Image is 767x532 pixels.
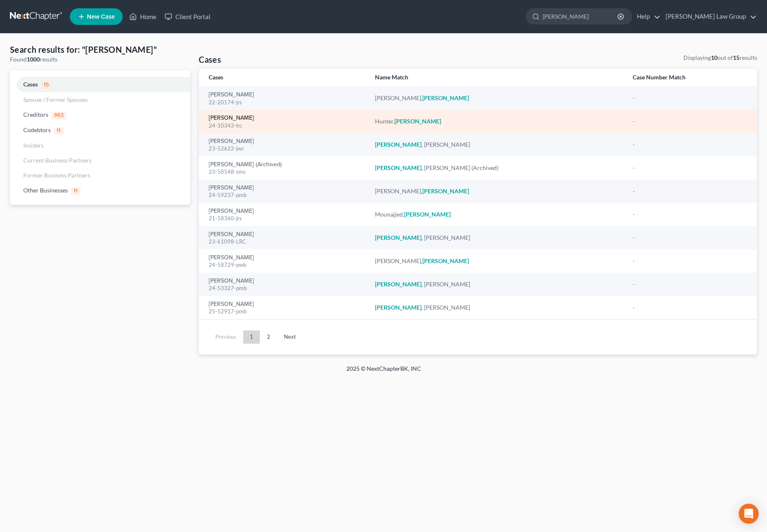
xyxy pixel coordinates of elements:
div: - [633,210,747,219]
div: Found results [10,55,190,64]
div: Hunter, [375,117,619,126]
div: [PERSON_NAME], [375,187,619,195]
div: - [633,234,747,242]
a: [PERSON_NAME] [209,115,254,121]
div: - [633,257,747,265]
em: [PERSON_NAME] [422,257,469,264]
a: Codebtors11 [10,123,190,138]
div: 23-58548-sms [209,168,361,176]
a: Cases15 [10,77,190,92]
a: [PERSON_NAME] Law Group [661,9,757,24]
input: Search by name... [543,9,619,24]
a: Next [277,330,303,344]
div: 23-52622-jwc [209,145,361,153]
span: 963 [52,112,67,119]
div: Mounajjed, [375,210,619,219]
div: - [633,187,747,195]
a: [PERSON_NAME] [209,208,254,214]
div: , [PERSON_NAME] (Archived) [375,164,619,172]
div: 21-58360-jrs [209,214,361,222]
a: Insiders [10,138,190,153]
a: Former Business Partners [10,168,190,183]
div: [PERSON_NAME], [375,257,619,265]
div: Displaying out of results [683,54,757,62]
span: 11 [54,127,64,135]
span: Other Businesses [23,187,68,194]
span: 11 [71,187,81,195]
div: - [633,164,747,172]
span: Former Business Partners [23,172,90,179]
div: - [633,117,747,126]
em: [PERSON_NAME] [422,94,469,101]
a: Other Businesses11 [10,183,190,198]
a: [PERSON_NAME] [209,278,254,284]
a: Client Portal [160,9,215,24]
h4: Cases [199,54,221,65]
div: , [PERSON_NAME] [375,280,619,288]
a: 2 [260,330,277,344]
a: 1 [243,330,260,344]
a: [PERSON_NAME] [209,92,254,98]
div: , [PERSON_NAME] [375,234,619,242]
a: [PERSON_NAME] [209,185,254,191]
div: 24-59237-pmb [209,191,361,199]
div: - [633,280,747,288]
div: 25-52917-pmb [209,308,361,315]
a: Help [633,9,661,24]
em: [PERSON_NAME] [375,164,422,171]
div: - [633,140,747,149]
span: Codebtors [23,126,51,133]
span: Cases [23,81,38,88]
div: 2025 © NextChapterBK, INC [147,365,621,379]
strong: 10 [711,54,718,61]
span: Spouse / Former Spouses [23,96,88,103]
h4: Search results for: "[PERSON_NAME]" [10,44,190,55]
div: Open Intercom Messenger [739,504,759,524]
span: Creditors [23,111,48,118]
a: Spouse / Former Spouses [10,92,190,107]
em: [PERSON_NAME] [404,211,451,218]
div: 24-53327-pmb [209,284,361,292]
div: , [PERSON_NAME] [375,303,619,312]
div: - [633,303,747,312]
span: Insiders [23,142,44,149]
div: - [633,94,747,102]
em: [PERSON_NAME] [375,304,422,311]
span: New Case [87,14,115,20]
a: Creditors963 [10,107,190,123]
a: Home [125,9,160,24]
div: 22-20174-jrs [209,99,361,106]
a: [PERSON_NAME] [209,301,254,307]
div: 23-61098-LRC [209,238,361,246]
a: [PERSON_NAME] (Archived) [209,162,282,167]
a: [PERSON_NAME] [209,232,254,237]
span: Current Business Partners [23,157,91,164]
strong: 1000 [27,56,40,63]
a: [PERSON_NAME] [209,138,254,144]
em: [PERSON_NAME] [375,281,422,288]
div: [PERSON_NAME], [375,94,619,102]
em: [PERSON_NAME] [422,187,469,195]
div: 24-10343-lrc [209,122,361,130]
th: Name Match [368,69,626,86]
th: Cases [199,69,368,86]
div: , [PERSON_NAME] [375,140,619,149]
th: Case Number Match [626,69,757,86]
a: [PERSON_NAME] [209,255,254,261]
strong: 15 [733,54,740,61]
em: [PERSON_NAME] [395,118,441,125]
a: Current Business Partners [10,153,190,168]
em: [PERSON_NAME] [375,141,422,148]
div: 24-58729-pwb [209,261,361,269]
em: [PERSON_NAME] [375,234,422,241]
span: 15 [41,81,52,89]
